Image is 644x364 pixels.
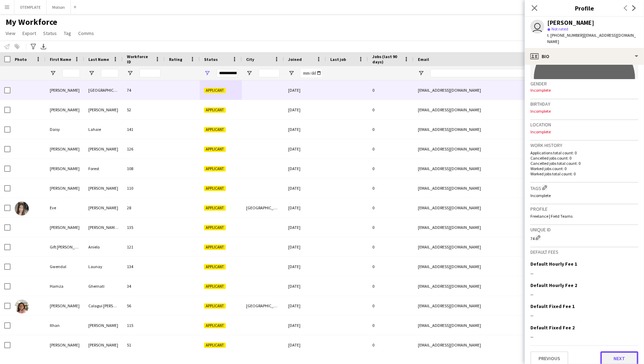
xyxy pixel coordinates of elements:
input: City Filter Input [259,69,280,77]
button: Open Filter Menu [246,70,252,76]
span: Applicant [204,284,226,289]
div: [PERSON_NAME] [547,20,594,26]
div: [EMAIL_ADDRESS][DOMAIN_NAME] [414,198,554,217]
div: Calagui [PERSON_NAME] [84,296,123,315]
div: [DATE] [284,218,326,237]
span: Export [22,30,36,36]
div: [PERSON_NAME] [84,335,123,355]
div: 0 [368,296,414,315]
div: [PERSON_NAME] [46,80,84,100]
h3: Gender [530,80,638,87]
span: Applicant [204,205,226,211]
input: Joined Filter Input [301,69,322,77]
p: Worked jobs total count: 0 [530,171,638,176]
span: Not rated [551,26,568,31]
div: -- [530,312,638,318]
h3: Profile [525,3,644,13]
p: Applications total count: 0 [530,150,638,155]
div: [DATE] [284,335,326,355]
h3: Default Fixed Fee 1 [530,303,575,309]
div: [PERSON_NAME] [46,178,84,198]
div: [PERSON_NAME] [84,316,123,335]
h3: Tags [530,184,638,191]
div: [EMAIL_ADDRESS][DOMAIN_NAME] [414,178,554,198]
h3: Birthday [530,101,638,107]
input: Email Filter Input [431,69,550,77]
p: Worked jobs count: 0 [530,166,638,171]
h3: Location [530,121,638,128]
span: Applicant [204,343,226,348]
span: Applicant [204,127,226,132]
a: Export [20,29,39,38]
div: [DATE] [284,139,326,159]
a: Tag [61,29,74,38]
span: My Workforce [6,17,57,27]
span: First Name [50,57,71,62]
div: Anielo [84,237,123,257]
p: Freelance | Field Teams [530,213,638,219]
div: 0 [368,276,414,296]
button: Open Filter Menu [288,70,294,76]
div: [DATE] [284,237,326,257]
span: | [EMAIL_ADDRESS][DOMAIN_NAME] [547,33,636,44]
a: Status [40,29,60,38]
p: Cancelled jobs count: 0 [530,155,638,161]
span: Incomplete [530,87,551,93]
span: Applicant [204,264,226,269]
div: 108 [123,159,165,178]
span: Applicant [204,225,226,230]
input: Last Name Filter Input [101,69,118,77]
button: Open Filter Menu [418,70,424,76]
div: [PERSON_NAME] [84,178,123,198]
span: Last Name [88,57,109,62]
div: [DATE] [284,80,326,100]
div: [EMAIL_ADDRESS][DOMAIN_NAME] [414,120,554,139]
span: Applicant [204,107,226,113]
div: [EMAIL_ADDRESS][DOMAIN_NAME] [414,257,554,276]
span: Applicant [204,147,226,152]
img: Irene Calagui Painchaud [15,300,29,314]
p: Incomplete [530,193,638,198]
span: Comms [78,30,94,36]
a: View [3,29,18,38]
div: 0 [368,159,414,178]
app-action-btn: Advanced filters [29,42,38,51]
div: Ithan [46,316,84,335]
div: [PERSON_NAME] [84,198,123,217]
div: 126 [123,139,165,159]
div: 28 [123,198,165,217]
div: [EMAIL_ADDRESS][DOMAIN_NAME] [414,296,554,315]
span: Applicant [204,323,226,328]
span: Status [204,57,218,62]
div: [EMAIL_ADDRESS][DOMAIN_NAME] [414,316,554,335]
div: 0 [368,198,414,217]
span: Applicant [204,186,226,191]
span: Rating [169,57,182,62]
div: [DATE] [284,198,326,217]
div: [DATE] [284,159,326,178]
span: Tag [64,30,71,36]
span: Applicant [204,245,226,250]
p: Cancelled jobs total count: 0 [530,161,638,166]
div: [DATE] [284,100,326,119]
span: Jobs (last 90 days) [372,54,401,64]
div: 0 [368,316,414,335]
div: 56 [123,296,165,315]
div: [GEOGRAPHIC_DATA] [84,80,123,100]
div: 0 [368,218,414,237]
div: [EMAIL_ADDRESS][DOMAIN_NAME] [414,100,554,119]
button: 0TEMPLATE [14,0,47,14]
div: 110 [123,178,165,198]
div: [PERSON_NAME] [46,159,84,178]
div: 0 [368,335,414,355]
div: [EMAIL_ADDRESS][DOMAIN_NAME] [414,218,554,237]
p: Incomplete [530,108,638,114]
span: Applicant [204,166,226,171]
div: 141 [123,120,165,139]
div: [DATE] [284,120,326,139]
div: 51 [123,335,165,355]
span: Applicant [204,303,226,309]
input: Workforce ID Filter Input [140,69,161,77]
span: Applicant [204,88,226,93]
div: Lahaie [84,120,123,139]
